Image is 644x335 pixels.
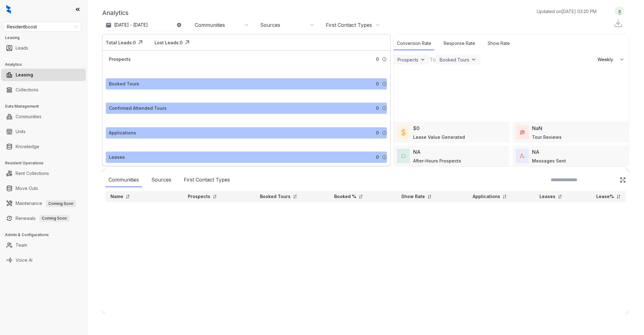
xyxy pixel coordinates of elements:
[413,148,421,156] div: NA
[260,22,280,28] div: Sources
[16,212,69,225] a: RenewalsComing Soon
[401,193,425,200] p: Show Rate
[1,167,86,180] li: Rent Collections
[6,5,11,14] img: logo
[376,105,379,112] span: 0
[16,254,32,266] a: Voice AI
[1,42,86,54] li: Leads
[16,167,49,180] a: Rent Collections
[181,173,233,187] div: First Contact Types
[1,69,86,81] li: Leasing
[620,177,626,183] img: Click Icon
[5,62,87,67] h3: Analytics
[440,57,469,62] div: Booked Tours
[607,177,612,182] img: SearchIcon
[394,37,434,50] div: Conversion Rate
[109,56,131,63] div: Prospects
[102,19,187,31] button: [DATE] - [DATE]
[5,35,87,41] h3: Leasing
[382,57,387,62] img: Info
[260,193,290,200] p: Booked Tours
[382,130,387,135] img: Info
[39,215,69,222] span: Coming Soon
[1,182,86,195] li: Move Outs
[376,56,379,63] span: 0
[413,134,465,140] div: Lease Value Generated
[16,69,33,81] a: Leasing
[613,19,623,28] img: Download
[471,56,477,63] img: ViewFilterArrow
[1,254,86,266] li: Voice AI
[502,194,507,199] img: sorting
[16,182,38,195] a: Move Outs
[1,197,86,210] li: Maintenance
[430,56,436,63] div: To
[1,125,86,138] li: Units
[326,22,372,28] div: First Contact Types
[413,124,420,132] div: $0
[154,39,183,46] div: Lost Leads: 0
[1,110,86,123] li: Communities
[532,134,562,140] div: Tour Reviews
[539,193,555,200] p: Leases
[16,140,39,153] a: Knowledge
[488,65,534,112] img: Loader
[558,194,562,199] img: sorting
[334,193,356,200] p: Booked %
[105,173,142,187] div: Communities
[1,239,86,251] li: Team
[148,173,174,187] div: Sources
[5,104,87,109] h3: Data Management
[401,129,406,136] img: LeaseValue
[376,129,379,136] span: 0
[195,22,225,28] div: Communities
[382,155,387,160] img: Info
[110,193,123,200] p: Name
[615,8,624,14] img: UserAvatar
[109,154,125,161] div: Leases
[382,81,387,86] img: Info
[109,129,136,136] div: Applications
[427,194,432,199] img: sorting
[520,130,524,134] img: TourReviews
[7,22,78,32] span: Residentboost
[109,105,167,112] div: Confirmed Attended Tours
[106,39,136,46] div: Total Leads: 0
[16,42,28,54] a: Leads
[1,140,86,153] li: Knowledge
[16,239,27,251] a: Team
[441,37,478,50] div: Response Rate
[413,158,461,164] div: After-Hours Prospects
[136,38,145,47] img: Click Icon
[376,80,379,87] span: 0
[293,194,297,199] img: sorting
[16,110,41,123] a: Communities
[401,154,406,158] img: AfterHoursConversations
[1,84,86,96] li: Collections
[598,56,617,63] span: Weekly
[359,194,363,199] img: sorting
[102,8,129,17] p: Analytics
[183,38,192,47] img: Click Icon
[398,57,418,62] div: Prospects
[594,54,629,65] button: Weekly
[114,22,148,28] p: [DATE] - [DATE]
[109,80,139,87] div: Booked Tours
[1,212,86,225] li: Renewals
[616,194,621,199] img: sorting
[5,160,87,166] h3: Resident Operations
[537,8,597,15] p: Updated on [DATE] 03:20 PM
[188,193,210,200] p: Prospects
[5,232,87,238] h3: Admin & Configurations
[16,84,38,96] a: Collections
[532,148,539,156] div: NA
[473,193,500,200] p: Applications
[532,124,542,132] div: NaN
[532,158,566,164] div: Messages Sent
[16,125,26,138] a: Units
[596,193,614,200] p: Lease%
[46,200,76,207] span: Coming Soon
[520,154,524,158] img: TotalFum
[125,194,130,199] img: sorting
[485,37,513,50] div: Show Rate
